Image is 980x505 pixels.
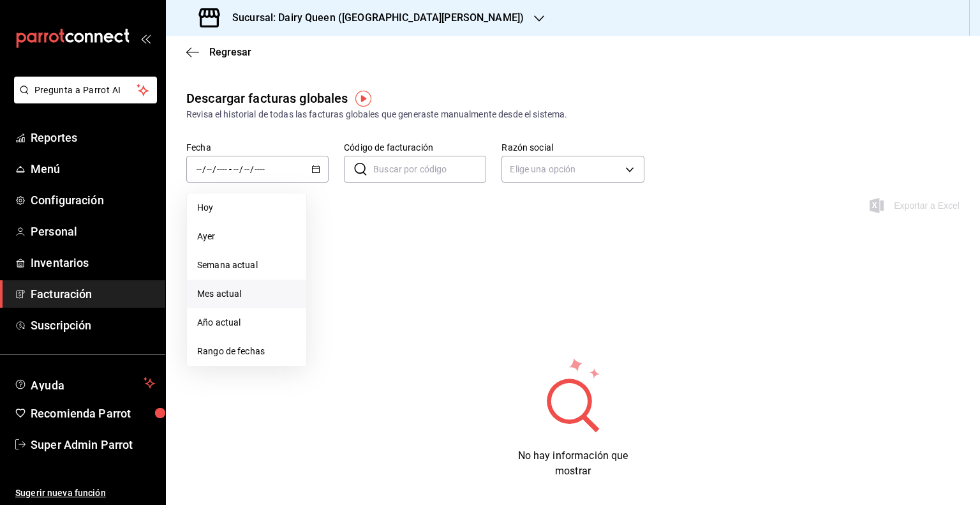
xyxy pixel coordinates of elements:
[186,46,251,58] button: Regresar
[254,164,265,174] input: ----
[501,156,644,183] div: Elige una opción
[222,10,524,26] h3: Sucursal: Dairy Queen ([GEOGRAPHIC_DATA][PERSON_NAME])
[196,164,202,174] input: --
[186,89,348,108] div: Descargar facturas globales
[31,254,155,271] span: Inventarios
[197,345,296,358] span: Rango de fechas
[31,405,155,422] span: Recomienda Parrot
[209,46,251,58] span: Regresar
[206,164,212,174] input: --
[31,436,155,453] span: Super Admin Parrot
[14,77,157,103] button: Pregunta a Parrot AI
[518,449,628,477] span: No hay información que mostrar
[31,285,155,303] span: Facturación
[197,316,296,329] span: Año actual
[244,164,250,174] input: --
[31,129,155,146] span: Reportes
[212,164,216,174] span: /
[15,486,155,500] span: Sugerir nueva función
[31,317,155,334] span: Suscripción
[373,156,486,182] input: Buscar por código
[197,287,296,301] span: Mes actual
[233,164,239,174] input: --
[186,143,329,152] label: Fecha
[186,108,960,121] div: Revisa el historial de todas las facturas globales que generaste manualmente desde el sistema.
[9,93,157,106] a: Pregunta a Parrot AI
[250,164,254,174] span: /
[344,143,486,152] label: Código de facturación
[140,33,151,43] button: open_drawer_menu
[31,223,155,240] span: Personal
[197,201,296,215] span: Hoy
[31,375,138,391] span: Ayuda
[34,84,137,97] span: Pregunta a Parrot AI
[202,164,206,174] span: /
[239,164,243,174] span: /
[229,164,232,174] span: -
[501,143,644,152] label: Razón social
[355,91,371,107] img: Tooltip marker
[197,259,296,272] span: Semana actual
[31,160,155,177] span: Menú
[31,192,155,209] span: Configuración
[216,164,228,174] input: ----
[197,230,296,243] span: Ayer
